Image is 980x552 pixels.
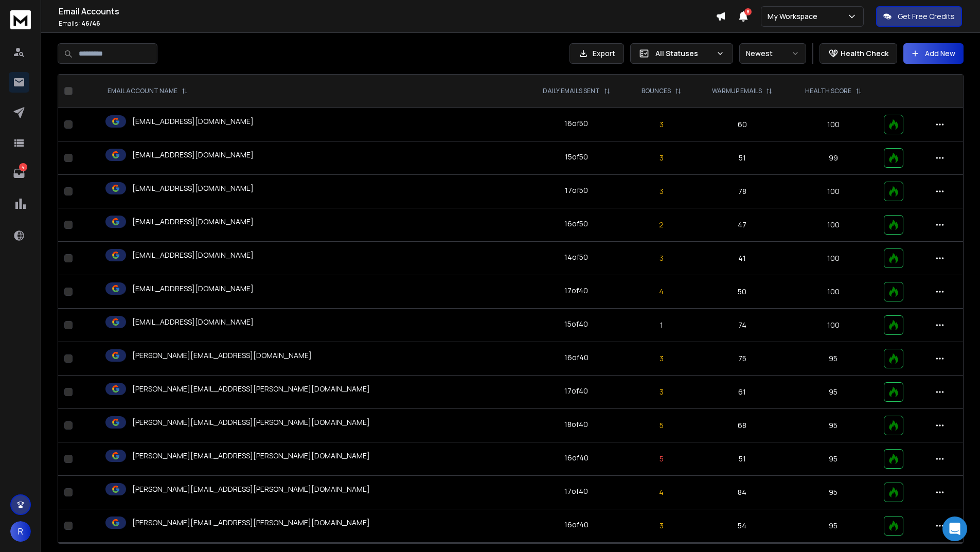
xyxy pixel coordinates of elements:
[789,141,878,175] td: 99
[564,486,588,496] div: 17 of 40
[569,43,624,64] button: Export
[789,275,878,309] td: 100
[696,442,789,476] td: 51
[59,5,716,17] h1: Email Accounts
[132,250,254,260] p: [EMAIL_ADDRESS][DOMAIN_NAME]
[789,476,878,509] td: 95
[565,152,588,162] div: 15 of 50
[712,87,762,95] p: WARMUP EMAILS
[696,409,789,442] td: 68
[696,275,789,309] td: 50
[633,287,689,297] p: 4
[132,283,254,294] p: [EMAIL_ADDRESS][DOMAIN_NAME]
[696,208,789,242] td: 47
[642,87,671,95] p: BOUNCES
[903,43,964,64] button: Add New
[633,153,689,163] p: 3
[564,118,588,129] div: 16 of 50
[633,387,689,397] p: 3
[81,19,100,28] span: 46 / 46
[789,242,878,275] td: 100
[789,175,878,208] td: 100
[841,48,888,59] p: Health Check
[805,87,851,95] p: HEALTH SCORE
[9,163,29,184] a: 4
[108,87,188,95] div: EMAIL ACCOUNT NAME
[789,376,878,409] td: 95
[789,409,878,442] td: 95
[132,217,254,227] p: [EMAIL_ADDRESS][DOMAIN_NAME]
[696,509,789,543] td: 54
[633,220,689,230] p: 2
[132,116,254,127] p: [EMAIL_ADDRESS][DOMAIN_NAME]
[696,309,789,342] td: 74
[564,453,589,463] div: 16 of 40
[633,487,689,497] p: 4
[565,185,588,195] div: 17 of 50
[789,342,878,376] td: 95
[633,119,689,130] p: 3
[564,319,588,329] div: 15 of 40
[768,11,822,22] p: My Workspace
[132,183,254,193] p: [EMAIL_ADDRESS][DOMAIN_NAME]
[132,417,370,428] p: [PERSON_NAME][EMAIL_ADDRESS][PERSON_NAME][DOMAIN_NAME]
[564,386,588,396] div: 17 of 40
[633,454,689,464] p: 5
[132,484,370,494] p: [PERSON_NAME][EMAIL_ADDRESS][PERSON_NAME][DOMAIN_NAME]
[655,48,712,59] p: All Statuses
[876,6,962,27] button: Get Free Credits
[789,509,878,543] td: 95
[633,253,689,263] p: 3
[696,476,789,509] td: 84
[132,384,370,394] p: [PERSON_NAME][EMAIL_ADDRESS][PERSON_NAME][DOMAIN_NAME]
[564,286,588,296] div: 17 of 40
[696,376,789,409] td: 61
[819,43,897,64] button: Health Check
[564,419,588,430] div: 18 of 40
[696,175,789,208] td: 78
[10,521,31,542] button: R
[739,43,806,64] button: Newest
[696,141,789,175] td: 51
[564,352,589,363] div: 16 of 40
[696,108,789,141] td: 60
[696,342,789,376] td: 75
[564,520,589,530] div: 16 of 40
[564,252,588,262] div: 14 of 50
[19,163,27,171] p: 4
[10,10,31,29] img: logo
[789,309,878,342] td: 100
[633,420,689,431] p: 5
[633,521,689,531] p: 3
[744,8,752,15] span: 8
[132,518,370,528] p: [PERSON_NAME][EMAIL_ADDRESS][PERSON_NAME][DOMAIN_NAME]
[789,442,878,476] td: 95
[633,186,689,197] p: 3
[898,11,955,22] p: Get Free Credits
[789,108,878,141] td: 100
[132,451,370,461] p: [PERSON_NAME][EMAIL_ADDRESS][PERSON_NAME][DOMAIN_NAME]
[132,150,254,160] p: [EMAIL_ADDRESS][DOMAIN_NAME]
[942,517,967,541] div: Open Intercom Messenger
[564,219,588,229] div: 16 of 50
[132,350,312,361] p: [PERSON_NAME][EMAIL_ADDRESS][DOMAIN_NAME]
[633,320,689,330] p: 1
[633,353,689,364] p: 3
[132,317,254,327] p: [EMAIL_ADDRESS][DOMAIN_NAME]
[59,20,716,28] p: Emails :
[696,242,789,275] td: 41
[543,87,600,95] p: DAILY EMAILS SENT
[789,208,878,242] td: 100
